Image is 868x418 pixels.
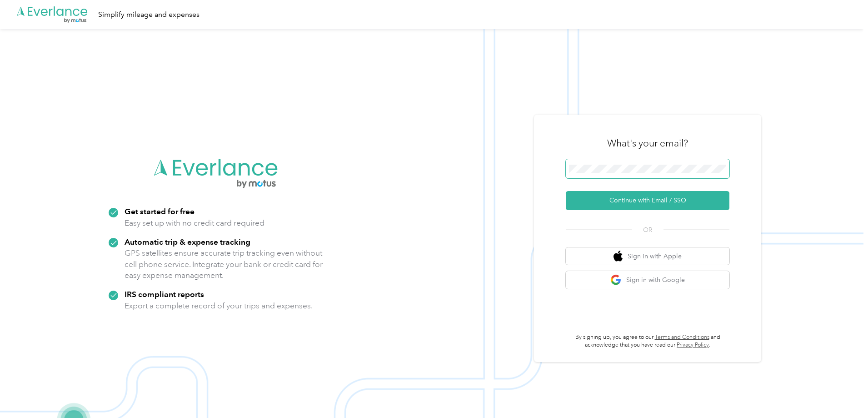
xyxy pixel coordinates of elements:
[655,334,709,341] a: Terms and Conditions
[566,191,729,210] button: Continue with Email / SSO
[632,225,663,235] span: OR
[125,206,195,216] strong: Get started for free
[610,274,622,286] img: google logo
[125,247,323,281] p: GPS satellites ensure accurate trip tracking even without cell phone service. Integrate your bank...
[98,9,200,20] div: Simplify mileage and expenses
[614,251,623,262] img: apple logo
[677,342,709,348] a: Privacy Policy
[566,271,729,289] button: google logoSign in with Google
[125,237,250,247] strong: Automatic trip & expense tracking
[566,247,729,265] button: apple logoSign in with Apple
[125,289,204,299] strong: IRS compliant reports
[566,333,729,349] p: By signing up, you agree to our and acknowledge that you have read our .
[125,217,264,229] p: Easy set up with no credit card required
[607,137,688,150] h3: What's your email?
[125,300,313,312] p: Export a complete record of your trips and expenses.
